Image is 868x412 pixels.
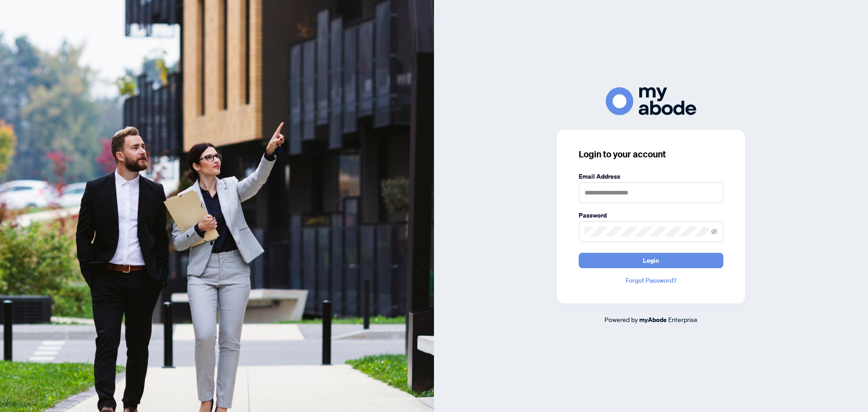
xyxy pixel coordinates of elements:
[604,315,638,323] span: Powered by
[668,315,698,323] span: Enterprise
[579,148,723,161] h3: Login to your account
[643,253,659,268] span: Login
[711,228,717,235] span: eye-invisible
[639,315,667,325] a: myAbode
[579,171,723,181] label: Email Address
[579,210,723,220] label: Password
[579,253,723,268] button: Login
[579,275,723,285] a: Forgot Password?
[606,87,696,115] img: ma-logo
